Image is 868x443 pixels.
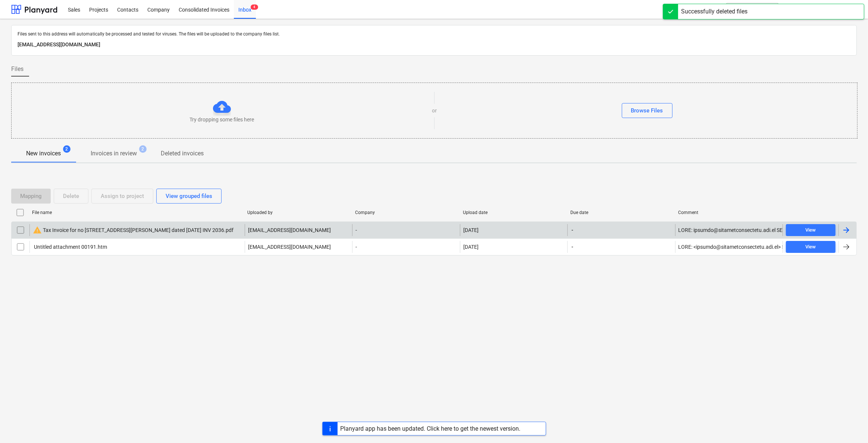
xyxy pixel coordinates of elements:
span: - [571,243,574,251]
span: 2 [63,145,70,153]
span: - [571,226,574,234]
div: Try dropping some files hereorBrowse Files [11,83,858,139]
span: Files [11,65,23,74]
div: [DATE] [463,227,479,233]
div: View grouped files [166,191,212,201]
span: warning [33,226,42,235]
button: View [786,224,836,236]
button: Browse Files [622,103,673,118]
div: Untitled attachment 00191.htm [33,244,107,250]
p: or [432,107,437,114]
button: View grouped files [156,189,222,204]
div: File name [32,210,241,215]
div: Tax Invoice for no [STREET_ADDRESS][PERSON_NAME] dated [DATE] INV 2036.pdf [33,226,234,235]
div: View [805,243,816,251]
p: Invoices in review [91,149,137,158]
div: Browse Files [631,106,663,115]
p: Files sent to this address will automatically be processed and tested for viruses. The files will... [18,31,850,37]
div: Planyard app has been updated. Click here to get the newest version. [341,425,521,432]
div: Comment [678,210,780,215]
div: - [352,241,460,253]
iframe: Chat Widget [831,407,868,443]
p: New invoices [26,149,61,158]
div: - [352,224,460,236]
span: 2 [139,145,147,153]
span: 4 [251,4,258,10]
button: View [786,241,836,253]
div: Successfully deleted files [681,7,748,16]
p: Try dropping some files here [189,116,254,123]
p: [EMAIL_ADDRESS][DOMAIN_NAME] [248,243,331,251]
p: Deleted invoices [161,149,204,158]
p: [EMAIL_ADDRESS][DOMAIN_NAME] [248,226,331,234]
p: [EMAIL_ADDRESS][DOMAIN_NAME] [18,40,850,49]
div: View [805,226,816,235]
div: Company [355,210,457,215]
div: Upload date [463,210,565,215]
div: Uploaded by [247,210,349,215]
div: [DATE] [463,244,479,250]
div: Due date [571,210,673,215]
